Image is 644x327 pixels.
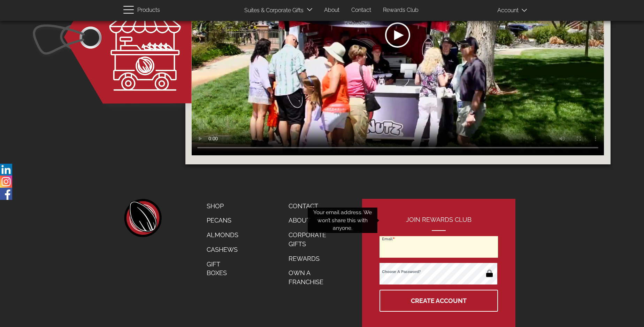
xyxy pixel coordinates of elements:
[379,290,498,312] button: Create Account
[379,236,498,258] input: Email
[346,3,376,17] a: Contact
[201,228,244,242] a: Almonds
[201,242,244,257] a: Cashews
[283,266,340,289] a: Own a Franchise
[283,199,340,213] a: Contact
[201,213,244,228] a: Pecans
[308,208,377,233] div: Your email address. We won’t share this with anyone.
[201,199,244,213] a: Shop
[378,3,424,17] a: Rewards Club
[201,257,244,280] a: Gift Boxes
[283,251,340,266] a: Rewards
[239,4,306,17] a: Suites & Corporate Gifts
[319,3,345,17] a: About
[283,213,340,228] a: About
[137,5,160,15] span: Products
[123,199,162,237] a: home
[283,228,340,251] a: Corporate Gifts
[379,216,498,231] h2: Join Rewards Club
